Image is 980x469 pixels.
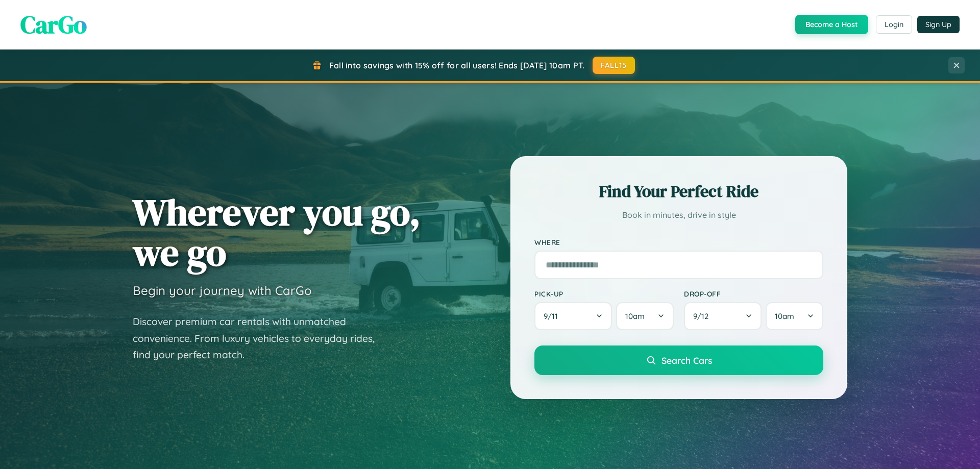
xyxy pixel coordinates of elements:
[329,60,585,70] span: Fall into savings with 15% off for all users! Ends [DATE] 10am PT.
[616,302,674,330] button: 10am
[534,289,674,298] label: Pick-up
[20,8,87,41] span: CarGo
[133,283,312,298] h3: Begin your journey with CarGo
[917,16,960,33] button: Sign Up
[534,238,823,246] label: Where
[625,311,645,321] span: 10am
[534,180,823,203] h2: Find Your Perfect Ride
[684,302,762,330] button: 9/12
[693,311,714,321] span: 9 / 12
[795,15,868,34] button: Become a Host
[876,15,912,34] button: Login
[534,345,823,375] button: Search Cars
[684,289,823,298] label: Drop-off
[544,311,563,321] span: 9 / 11
[661,355,712,366] span: Search Cars
[534,208,823,223] p: Book in minutes, drive in style
[133,313,388,363] p: Discover premium car rentals with unmatched convenience. From luxury vehicles to everyday rides, ...
[593,57,635,74] button: FALL15
[133,192,421,273] h1: Wherever you go, we go
[766,302,823,330] button: 10am
[534,302,612,330] button: 9/11
[775,311,794,321] span: 10am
